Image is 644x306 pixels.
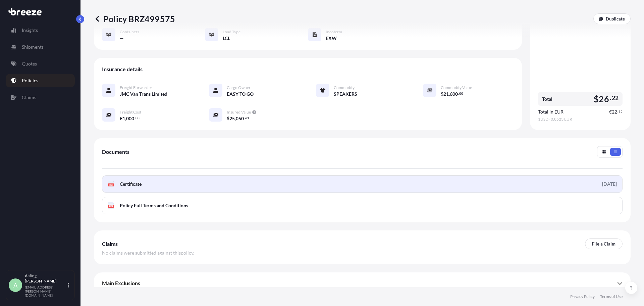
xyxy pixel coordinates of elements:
[223,35,230,42] span: LCL
[592,241,615,247] p: File a Claim
[6,24,75,37] a: Insights
[22,77,38,84] p: Policies
[449,92,450,96] span: ,
[120,91,167,97] span: JMC Van Trans Limited
[610,96,611,100] span: .
[126,116,134,121] span: 000
[22,27,38,34] p: Insights
[443,92,449,96] span: 21
[102,148,129,155] span: Documents
[102,175,623,193] a: PDFCertificate[DATE]
[102,275,623,291] div: Main Exclusions
[22,60,37,67] p: Quotes
[612,96,619,100] span: 22
[120,116,122,121] span: €
[599,95,609,103] span: 26
[229,116,235,121] span: 25
[235,116,236,121] span: ,
[570,294,595,299] a: Privacy Policy
[120,202,188,209] span: Policy Full Terms and Conditions
[122,116,125,121] span: 1
[6,57,75,71] a: Quotes
[120,85,152,90] span: Freight Forwarder
[120,35,124,42] span: —
[609,110,612,114] span: €
[227,110,251,115] span: Insured Value
[619,110,623,113] span: 35
[94,13,175,24] p: Policy BRZ499575
[612,110,617,114] span: 22
[135,117,135,119] span: .
[441,92,443,96] span: $
[6,74,75,87] a: Policies
[450,92,458,96] span: 600
[334,85,355,90] span: Commodity
[6,40,75,54] a: Shipments
[245,117,249,119] span: 61
[459,92,463,95] span: 00
[102,280,140,287] span: Main Exclusions
[594,95,599,103] span: $
[585,238,623,249] a: File a Claim
[120,110,141,115] span: Freight Cost
[458,92,459,95] span: .
[125,116,126,121] span: ,
[102,250,194,256] span: No claims were submitted against this policy .
[227,85,251,90] span: Cargo Owner
[25,273,66,284] p: Aisling [PERSON_NAME]
[606,15,625,22] p: Duplicate
[109,205,113,208] text: PDF
[538,108,563,115] span: Total in EUR
[22,44,44,50] p: Shipments
[593,13,631,24] a: Duplicate
[6,91,75,104] a: Claims
[120,181,142,187] span: Certificate
[22,94,36,101] p: Claims
[25,285,66,297] p: [EMAIL_ADDRESS][PERSON_NAME][DOMAIN_NAME]
[109,184,113,186] text: PDF
[244,117,245,119] span: .
[227,116,229,121] span: $
[441,85,472,90] span: Commodity Value
[618,110,618,113] span: .
[326,35,337,42] span: EXW
[236,116,244,121] span: 050
[227,91,254,97] span: EASY TO GO
[102,66,143,73] span: Insurance details
[600,294,623,299] a: Terms of Use
[538,117,623,122] span: 1 USD = 0.8523 EUR
[102,241,118,247] span: Claims
[602,181,617,187] div: [DATE]
[13,282,17,289] span: A
[102,197,623,214] a: PDFPolicy Full Terms and Conditions
[136,117,140,119] span: 00
[334,91,357,97] span: SPEAKERS
[542,96,552,102] span: Total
